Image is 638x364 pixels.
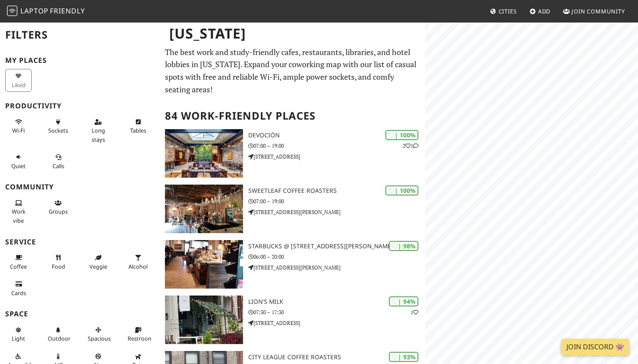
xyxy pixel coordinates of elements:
img: Sweetleaf Coffee Roasters [165,185,243,233]
p: [STREET_ADDRESS] [248,153,425,161]
h3: Community [5,183,155,191]
h3: My Places [5,56,155,65]
button: Food [45,250,72,273]
span: Video/audio calls [53,162,64,170]
div: | 98% [389,241,418,251]
h1: [US_STATE] [162,22,424,45]
p: The best work and study-friendly cafes, restaurants, libraries, and hotel lobbies in [US_STATE]. ... [165,46,421,96]
button: Quiet [5,150,32,173]
span: Work-friendly tables [130,127,146,134]
button: Outdoor [45,323,72,346]
a: Lion's Milk | 94% 1 Lion's Milk 07:30 – 17:30 [STREET_ADDRESS] [160,296,426,344]
button: Calls [45,150,72,173]
div: | 93% [389,352,418,362]
a: Starbucks @ 815 Hutchinson Riv Pkwy | 98% Starbucks @ [STREET_ADDRESS][PERSON_NAME] 06:00 – 20:00... [160,240,426,289]
p: [STREET_ADDRESS][PERSON_NAME] [248,208,425,216]
button: Work vibe [5,196,32,227]
span: Alcohol [128,263,148,270]
span: Restroom [128,335,153,342]
p: [STREET_ADDRESS] [248,319,425,327]
span: Food [52,263,65,270]
h3: Service [5,238,155,246]
div: | 94% [389,296,418,306]
h3: Devoción [248,132,425,139]
span: Laptop [20,6,49,16]
p: 07:00 – 19:00 [248,197,425,205]
h3: Starbucks @ [STREET_ADDRESS][PERSON_NAME] [248,243,425,250]
h3: City League Coffee Roasters [248,354,425,361]
h3: Sweetleaf Coffee Roasters [248,187,425,195]
span: Join Community [572,7,625,15]
button: Alcohol [125,250,151,273]
button: Long stays [85,115,112,146]
button: Spacious [85,323,112,346]
p: 06:00 – 20:00 [248,253,425,261]
button: Veggie [85,250,112,273]
a: Devoción | 100% 21 Devoción 07:00 – 19:00 [STREET_ADDRESS] [160,129,426,178]
img: Devoción [165,129,243,178]
button: Light [5,323,32,346]
h2: Filters [5,22,155,48]
span: Add [538,7,551,15]
p: 1 [411,308,418,316]
h3: Productivity [5,102,155,110]
div: | 100% [385,185,418,195]
p: [STREET_ADDRESS][PERSON_NAME] [248,263,425,272]
button: Coffee [5,250,32,273]
h3: Space [5,310,155,318]
a: Join Community [559,3,628,19]
span: Coffee [10,263,27,270]
span: Credit cards [11,289,26,297]
button: Wi-Fi [5,115,32,138]
span: Cities [499,7,517,15]
img: Lion's Milk [165,296,243,344]
button: Tables [125,115,151,138]
span: Outdoor area [48,335,70,342]
span: Veggie [89,263,107,270]
a: Add [526,3,554,19]
span: People working [12,208,26,224]
button: Cards [5,277,32,300]
div: | 100% [385,130,418,140]
button: Groups [45,196,72,219]
a: LaptopFriendly LaptopFriendly [7,4,85,19]
h2: 84 Work-Friendly Places [165,103,421,129]
span: Group tables [49,208,68,215]
p: 2 1 [403,142,418,150]
span: Stable Wi-Fi [12,127,25,134]
p: 07:00 – 19:00 [248,142,425,150]
button: Sockets [45,115,72,138]
a: Sweetleaf Coffee Roasters | 100% Sweetleaf Coffee Roasters 07:00 – 19:00 [STREET_ADDRESS][PERSON_... [160,185,426,233]
span: Spacious [88,335,111,342]
p: 07:30 – 17:30 [248,308,425,316]
span: Power sockets [48,127,68,134]
a: Cities [487,3,520,19]
span: Friendly [50,6,85,16]
h3: Lion's Milk [248,298,425,305]
button: Restroom [125,323,151,346]
span: Natural light [12,335,25,342]
img: Starbucks @ 815 Hutchinson Riv Pkwy [165,240,243,289]
a: Join Discord 👾 [561,339,629,355]
span: Long stays [92,127,105,143]
img: LaptopFriendly [7,6,17,16]
span: Quiet [11,162,26,170]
